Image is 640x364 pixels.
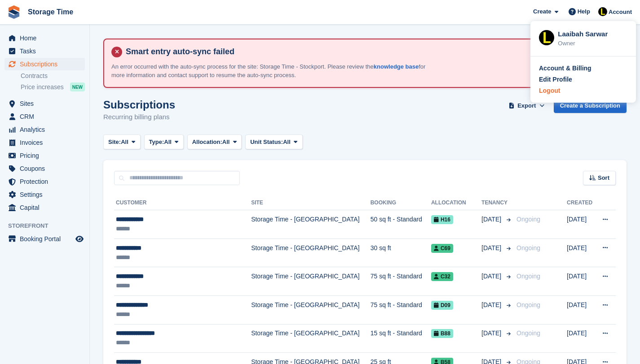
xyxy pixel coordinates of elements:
a: Preview store [74,234,85,244]
a: Price increases NEW [21,82,85,92]
span: Ongoing [516,244,540,251]
td: [DATE] [567,295,595,324]
span: Ongoing [516,329,540,337]
td: [DATE] [567,210,595,239]
span: Subscriptions [20,58,74,70]
span: Site: [108,138,121,147]
td: [DATE] [567,324,595,353]
td: 75 sq ft - Standard [371,295,431,324]
img: Laaibah Sarwar [598,7,607,16]
td: Storage Time - [GEOGRAPHIC_DATA] [251,238,371,267]
button: Type: All [144,134,184,149]
span: Analytics [20,123,74,136]
a: menu [4,58,85,70]
h4: Smart entry auto-sync failed [122,47,618,57]
a: Account & Billing [539,64,627,73]
a: menu [4,162,85,175]
a: menu [4,188,85,201]
span: Capital [20,201,74,214]
a: menu [4,32,85,44]
span: Allocation: [192,138,222,147]
span: Unit Status: [250,138,283,147]
a: Logout [539,86,627,95]
span: Tasks [20,45,74,57]
td: 75 sq ft - Standard [371,267,431,296]
span: Export [517,101,536,110]
span: Create [533,7,551,16]
button: Export [507,99,547,113]
span: [DATE] [481,329,503,338]
td: 50 sq ft - Standard [371,210,431,239]
span: Protection [20,175,74,188]
span: Settings [20,188,74,201]
img: Laaibah Sarwar [539,30,554,45]
span: All [164,138,172,147]
span: Pricing [20,149,74,162]
span: All [121,138,128,147]
span: Ongoing [516,273,540,280]
span: CRM [20,110,74,123]
h1: Subscriptions [103,99,175,111]
td: Storage Time - [GEOGRAPHIC_DATA] [251,210,371,239]
a: Edit Profile [539,75,627,84]
span: Ongoing [516,216,540,223]
a: menu [4,97,85,110]
span: [DATE] [481,243,503,253]
a: menu [4,136,85,149]
a: menu [4,175,85,188]
td: Storage Time - [GEOGRAPHIC_DATA] [251,267,371,296]
span: Storefront [8,221,89,230]
span: All [283,138,291,147]
a: menu [4,110,85,123]
span: Sort [598,173,609,182]
span: C32 [431,272,453,281]
a: menu [4,149,85,162]
div: Owner [558,39,627,48]
td: [DATE] [567,238,595,267]
span: Price increases [21,83,64,91]
th: Allocation [431,196,481,210]
a: Create a Subscription [554,99,627,113]
button: Site: All [103,134,141,149]
a: menu [4,45,85,57]
span: C69 [431,244,453,253]
td: [DATE] [567,267,595,296]
span: Type: [149,138,164,147]
span: Account [609,8,632,17]
span: Booking Portal [20,233,74,245]
a: Contracts [21,72,85,80]
td: 15 sq ft - Standard [371,324,431,353]
span: [DATE] [481,300,503,310]
span: [DATE] [481,272,503,281]
a: menu [4,123,85,136]
a: Storage Time [24,4,77,19]
td: 30 sq ft [371,238,431,267]
span: Ongoing [516,301,540,308]
div: Edit Profile [539,75,572,84]
span: Coupons [20,162,74,175]
span: Help [578,7,590,16]
td: Storage Time - [GEOGRAPHIC_DATA] [251,295,371,324]
th: Tenancy [481,196,513,210]
span: Home [20,32,74,44]
p: An error occurred with the auto-sync process for the site: Storage Time - Stockport. Please revie... [111,62,426,80]
span: D09 [431,301,453,310]
button: Allocation: All [187,134,242,149]
p: Recurring billing plans [103,112,175,122]
th: Customer [114,196,251,210]
button: Unit Status: All [245,134,302,149]
div: Account & Billing [539,64,591,73]
span: All [222,138,230,147]
a: menu [4,201,85,214]
span: B88 [431,329,453,338]
th: Booking [371,196,431,210]
span: H16 [431,215,453,224]
th: Created [567,196,595,210]
td: Storage Time - [GEOGRAPHIC_DATA] [251,324,371,353]
div: Logout [539,86,560,95]
div: NEW [70,82,85,91]
img: stora-icon-8386f47178a22dfd0bd8f6a31ec36ba5ce8667c1dd55bd0f319d3a0aa187defe.svg [7,5,21,19]
div: Laaibah Sarwar [558,29,627,37]
span: [DATE] [481,215,503,224]
a: knowledge base [374,63,419,70]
